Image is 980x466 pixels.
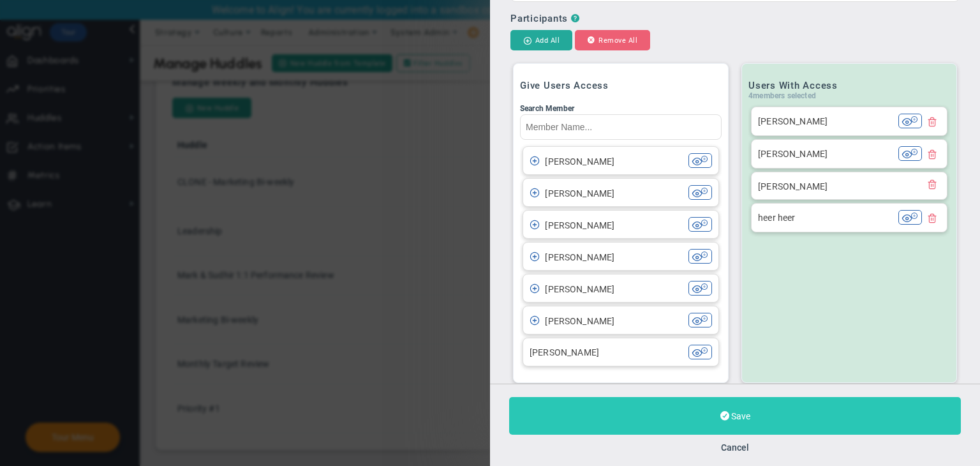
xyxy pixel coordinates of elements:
[545,220,614,230] span: [PERSON_NAME]
[509,397,961,435] button: Save
[545,252,614,262] span: [PERSON_NAME]
[748,91,950,100] h5: members selected
[758,213,795,223] span: heer heer
[530,281,688,296] div: Add User to Huddle as a Member
[927,213,937,223] span: Click to remove Person from Huddle
[731,411,750,421] span: Save
[520,80,722,91] h3: Give Users Access
[758,179,924,193] div: Click to remove Person from Huddle
[530,345,688,359] div: Add User to Huddle as a Viewer
[575,30,650,50] button: Remove All
[545,316,614,326] span: [PERSON_NAME]
[927,149,937,159] span: Click to remove Person from Huddle
[748,91,753,100] span: 4
[758,149,828,159] span: [PERSON_NAME]
[748,80,950,91] h3: Users With Access
[520,104,722,113] div: Search Member
[545,284,614,294] span: [PERSON_NAME]
[758,181,828,192] span: [PERSON_NAME]
[927,116,937,126] span: Click to remove Person from Huddle
[758,146,898,162] div: Click to remove Person from Huddle
[510,13,568,24] div: Participants
[758,114,898,129] div: Click to remove Person from Huddle
[758,210,898,225] div: Click to remove Person from Huddle
[530,217,688,232] div: Add User to Huddle as a Member
[530,313,688,327] div: Add User to Huddle as a Member
[545,188,614,199] span: [PERSON_NAME]
[530,249,688,264] div: Add User to Huddle as a Member
[545,156,614,167] span: [PERSON_NAME]
[530,347,599,357] span: [PERSON_NAME]
[530,153,688,168] div: Add User to Huddle as a Member
[927,179,937,189] span: Click to remove Person from Huddle
[721,442,749,453] button: Cancel
[520,114,722,140] input: Search Member
[758,116,828,126] span: [PERSON_NAME]
[530,185,688,200] div: Add User to Huddle as a Member
[510,30,572,50] button: Add All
